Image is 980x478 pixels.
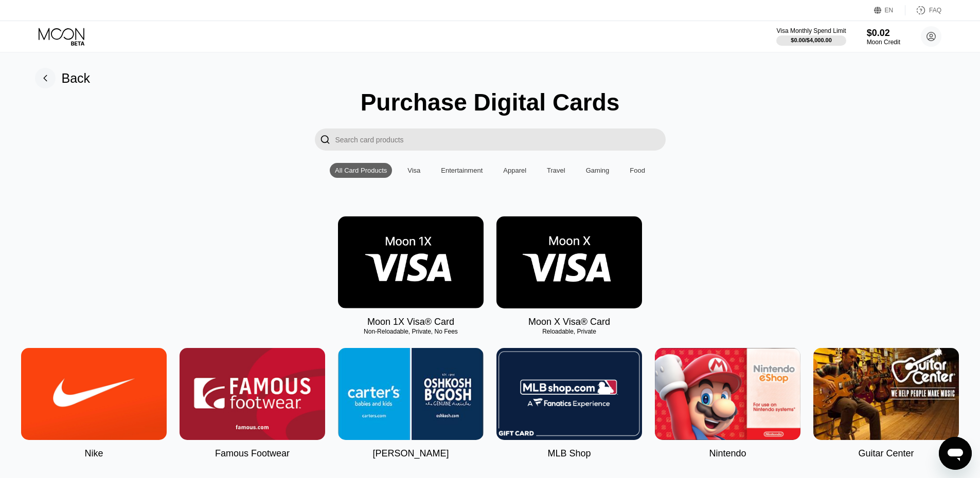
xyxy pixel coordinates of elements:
div: Food [625,163,650,178]
div: FAQ [929,7,941,14]
div:  [315,128,335,151]
div: Entertainment [441,167,483,174]
div: EN [885,7,894,14]
div: Gaming [586,167,610,174]
div: All Card Products [330,163,392,178]
div: Purchase Digital Cards [361,88,620,116]
div: All Card Products [335,167,387,174]
div: Nintendo [709,448,746,459]
div: Entertainment [436,163,488,178]
div: Apparel [498,163,531,178]
div: Moon Credit [867,39,900,46]
div: Visa Monthly Spend Limit [776,27,846,34]
div: Famous Footwear [215,448,290,459]
div: Non-Reloadable, Private, No Fees [338,328,484,335]
div: Apparel [503,167,526,174]
iframe: Button to launch messaging window [939,437,972,470]
input: Search card products [335,128,666,151]
div: Reloadable, Private [496,328,642,335]
div: FAQ [905,5,941,15]
div: [PERSON_NAME] [372,448,449,459]
div: Gaming [581,163,615,178]
div:  [320,134,330,145]
div: Moon X Visa® Card [528,317,610,327]
div: Guitar Center [858,448,914,459]
div: Visa [407,167,420,174]
div: Visa Monthly Spend Limit$0.00/$4,000.00 [776,27,846,46]
div: EN [874,5,905,15]
div: Travel [542,163,571,178]
div: Moon 1X Visa® Card [367,317,454,327]
div: Nike [84,448,103,459]
div: Back [62,71,91,86]
div: Food [630,167,645,174]
div: $0.02Moon Credit [867,28,900,46]
div: Back [35,68,91,88]
div: Visa [402,163,425,178]
div: MLB Shop [547,448,591,459]
div: $0.00 / $4,000.00 [791,37,832,43]
div: $0.02 [867,28,900,39]
div: Travel [547,167,565,174]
